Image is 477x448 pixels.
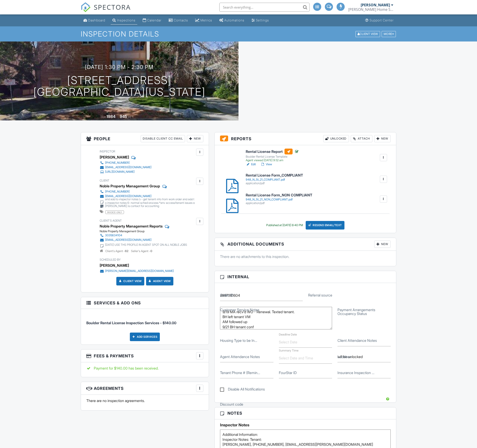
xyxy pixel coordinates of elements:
a: View [260,162,272,167]
a: Automations (Advanced) [218,16,246,25]
label: Payment Arrangements [337,307,375,312]
strong: 62 [125,249,128,253]
span: Client's Agent [100,219,122,222]
a: [EMAIL_ADDRESS][DOMAIN_NAME] [100,165,151,170]
span: Boulder Rental License Inspection Services - $140.00 [86,321,176,325]
h5: Inspector Notes [220,423,391,427]
label: Deadline Date [279,333,297,336]
label: Disable All Notifications [220,387,265,393]
p: There are no attachments to this inspection. [220,254,391,259]
div: [URL][DOMAIN_NAME] [105,170,135,174]
input: Insurance Inspection Items [337,367,391,378]
div: Disable Client CC Email [141,135,185,142]
label: Lockbox [337,354,351,359]
li: Service: Boulder Rental License Inspection Services [86,312,203,329]
div: [PHONE_NUMBER] [105,161,130,165]
a: [PERSON_NAME][EMAIL_ADDRESS][DOMAIN_NAME] [100,269,174,273]
a: [EMAIL_ADDRESS][DOMAIN_NAME] [100,238,187,242]
div: Dashboard [88,18,105,22]
h1: Inspection Details [81,30,396,38]
a: Calendar [141,16,163,25]
div: 948_N_St_21_COMPLIANT.pdf [246,178,303,181]
input: FourStar ID [279,367,332,378]
a: Client View [118,279,142,283]
h3: People [81,132,209,145]
div: [PERSON_NAME] is contact for accounting [105,204,159,208]
a: Settings [250,16,271,25]
div: Support Center [369,18,394,22]
input: Summary Time [279,353,332,364]
a: Dashboard [82,16,107,25]
a: SPECTORA [81,6,131,16]
label: Agent Attendance Notes [220,354,260,359]
a: Contacts [167,16,190,25]
div: Published at [DATE] 6:40 PM [266,223,303,227]
a: [EMAIL_ADDRESS][DOMAIN_NAME] [100,194,195,198]
h1: [STREET_ADDRESS] [GEOGRAPHIC_DATA][US_STATE] [33,74,205,98]
h3: Internal [215,271,396,283]
input: Tenant Phone # (Reminder) [220,367,273,378]
div: 948_N_St_21_NON_COMPLIANT.pdf [246,198,312,201]
a: [URL][DOMAIN_NAME] [100,170,151,174]
a: Noble Property Management Reports [100,223,163,230]
div: 945 [120,114,127,119]
span: invoice-only [105,210,124,214]
h3: Additional Documents [215,238,396,251]
div: [PERSON_NAME] [100,154,129,161]
span: Client [100,179,109,182]
span: SPECTORA [94,2,131,12]
a: Rental License Form_COMPLIANT 948_N_St_21_COMPLIANT.pdf application/pdf [246,173,303,185]
label: Referral source [308,293,332,298]
div: New [187,135,203,142]
div: Unlocked [323,135,349,142]
div: Calendar [147,18,161,22]
input: Deadline Date [279,337,332,348]
div: Noble Property Management Group [100,183,160,189]
div: application/pdf [246,201,312,205]
div: [EMAIL_ADDRESS][DOMAIN_NAME] [105,165,151,169]
a: Client View [355,32,381,35]
span: Scheduled By [100,258,121,261]
div: Boulder Rental License Template [246,155,299,159]
div: 3035634104 [105,234,122,237]
div: [EMAIL_ADDRESS][DOMAIN_NAME] [105,238,151,242]
div: [PHONE_NUMBER] [105,190,130,193]
a: 3035634104 [100,233,187,238]
input: Agent Attendance Notes [220,351,273,362]
label: Order ID [220,293,233,298]
label: Customer Service Notes [220,307,259,312]
div: Resend Email/Text [306,221,344,230]
div: [PERSON_NAME] [100,262,129,269]
h3: Reports [215,132,396,145]
h6: Rental License Form_COMPLIANT [246,173,303,177]
div: Metrics [200,18,212,22]
a: Support Center [363,16,395,25]
a: [PHONE_NUMBER] [100,189,195,194]
div: New [374,241,391,248]
div: Attach [351,135,372,142]
a: [PHONE_NUMBER] [100,161,151,165]
div: Add Services [130,333,160,341]
div: Noble Property Management Group [100,230,191,233]
span: Client's Agent - [105,249,129,253]
input: Search everything... [219,3,310,12]
a: Rental License Report Boulder Rental License Template Agent viewed [DATE] 9:32 am [246,149,299,162]
img: The Best Home Inspection Software - Spectora [81,2,91,12]
span: sq. ft. [128,115,134,119]
div: application/pdf [246,181,303,185]
h6: Rental License Form_NON COMPLIANT [246,193,312,197]
a: Metrics [193,16,214,25]
label: Client Attendance Notes [337,338,377,343]
a: Edit [246,162,256,167]
input: Client Attendance Notes [337,335,391,346]
h3: Fees & Payments [81,349,209,362]
span: Seller's Agent - [131,249,152,253]
div: Automations [224,18,244,22]
label: FourStar ID [279,370,297,375]
h3: Agreements [81,382,209,395]
div: [EMAIL_ADDRESS][DOMAIN_NAME] [105,194,151,198]
div: [PERSON_NAME][EMAIL_ADDRESS][DOMAIN_NAME] [105,269,174,273]
span: Built [101,115,106,119]
label: Discount code [220,402,243,407]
